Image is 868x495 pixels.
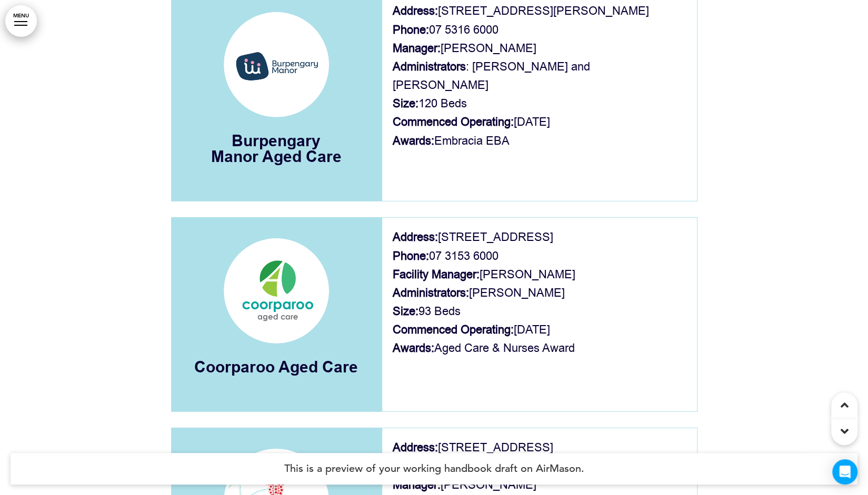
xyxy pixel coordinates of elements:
strong: Size: [393,96,418,112]
p: [STREET_ADDRESS][PERSON_NAME] 07 5316 6000 [PERSON_NAME] : [PERSON_NAME] and [PERSON_NAME] 120 Be... [393,2,686,150]
img: 1744902955846-Group1copy11.png [224,12,329,117]
strong: Address: [393,229,438,245]
strong: Administrators: [393,285,469,301]
strong: Address: [393,3,438,19]
strong: Phone: [393,248,429,264]
strong: Awards: [393,133,434,149]
p: [STREET_ADDRESS] 07 3153 6000 [PERSON_NAME] [PERSON_NAME] 93 Beds [DATE] Aged Care & Nurses Award [393,228,686,358]
h6: Burpengary Manor Aged Care [182,133,371,165]
strong: Awards: [393,340,434,356]
strong: Manager: [393,477,441,493]
strong: Address: [393,440,438,456]
strong: Manager: [393,41,441,56]
strong: Phone: [393,22,429,38]
div: Open Intercom Messenger [832,459,857,484]
h6: Coorparoo Aged Care [182,359,371,375]
strong: Size: [393,304,418,319]
img: 1744902802549-Group1copy8.png [224,238,329,344]
strong: Commenced Operating: [393,114,514,130]
a: MENU [5,5,37,37]
strong: Administrators [393,59,466,75]
strong: Commenced Operating: [393,322,514,338]
h4: This is a preview of your working handbook draft on AirMason. [11,453,857,484]
strong: Facility Manager: [393,267,480,282]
